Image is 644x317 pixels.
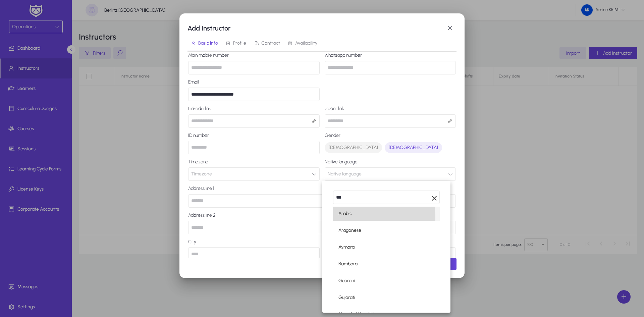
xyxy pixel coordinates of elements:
[338,294,355,302] span: Gujarati
[338,226,361,234] span: Aragonese
[338,210,352,218] span: Arabic
[333,191,440,204] input: dropdown search
[338,277,355,285] span: Guaraní
[338,260,358,268] span: Bambara
[338,243,355,251] span: Aymara
[425,192,438,205] button: Clear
